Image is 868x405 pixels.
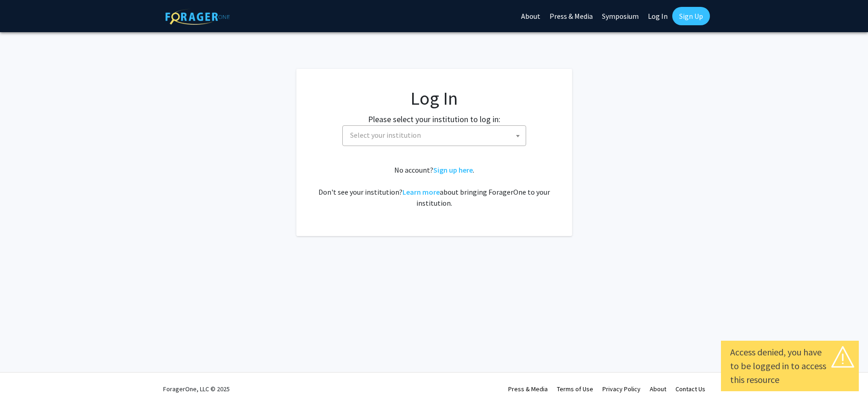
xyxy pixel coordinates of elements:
img: ForagerOne Logo [165,9,230,25]
h1: Log In [315,87,554,109]
div: ForagerOne, LLC © 2025 [163,373,230,405]
div: Access denied, you have to be logged in to access this resource [730,345,850,387]
a: Learn more about bringing ForagerOne to your institution [403,187,440,197]
span: Select your institution [346,126,526,145]
a: Sign up here [433,165,473,174]
span: Select your institution [350,130,421,140]
span: Select your institution [342,125,526,146]
label: Please select your institution to log in: [368,113,500,125]
a: Sign Up [672,7,710,25]
a: About [650,385,666,393]
a: Privacy Policy [602,385,641,393]
div: No account? . Don't see your institution? about bringing ForagerOne to your institution. [315,164,554,208]
a: Contact Us [675,385,705,393]
a: Press & Media [508,385,548,393]
a: Terms of Use [557,385,593,393]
